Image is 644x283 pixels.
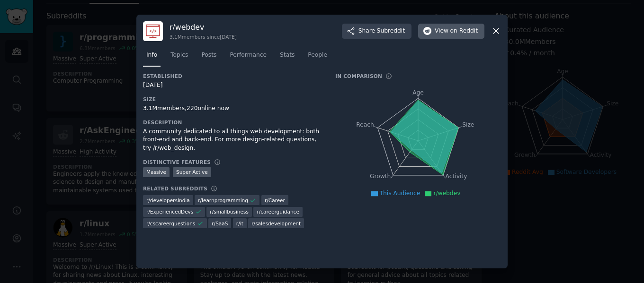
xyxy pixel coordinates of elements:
[277,48,298,67] a: Stats
[462,121,474,128] tspan: Size
[412,89,424,96] tspan: Age
[308,51,327,60] span: People
[280,51,295,60] span: Stats
[143,185,207,192] h3: Related Subreddits
[143,48,161,67] a: Info
[450,27,478,35] span: on Reddit
[170,22,237,32] h3: r/ webdev
[201,51,216,60] span: Posts
[446,173,467,180] tspan: Activity
[170,51,188,60] span: Topics
[257,208,299,215] span: r/ careerguidance
[143,159,211,165] h3: Distinctive Features
[143,73,322,79] h3: Established
[380,190,420,197] span: This Audience
[212,220,228,227] span: r/ SaaS
[143,128,322,153] div: A community dedicated to all things web development: both front-end and back-end. For more design...
[143,104,322,113] div: 3.1M members, 220 online now
[143,81,322,90] div: [DATE]
[146,208,193,215] span: r/ ExperiencedDevs
[146,220,195,227] span: r/ cscareerquestions
[143,167,170,177] div: Massive
[435,27,478,35] span: View
[265,197,285,204] span: r/ Career
[335,73,382,79] h3: In Comparison
[236,220,243,227] span: r/ it
[418,24,484,39] button: Viewon Reddit
[358,27,405,35] span: Share
[173,167,211,177] div: Super Active
[377,27,405,35] span: Subreddit
[143,96,322,103] h3: Size
[230,51,267,60] span: Performance
[370,173,391,180] tspan: Growth
[198,197,248,204] span: r/ learnprogramming
[167,48,191,67] a: Topics
[304,48,331,67] a: People
[251,220,301,227] span: r/ salesdevelopment
[198,48,220,67] a: Posts
[143,21,163,41] img: webdev
[226,48,270,67] a: Performance
[146,51,157,60] span: Info
[433,190,460,197] span: r/webdev
[143,119,322,126] h3: Description
[170,34,237,40] div: 3.1M members since [DATE]
[356,121,374,128] tspan: Reach
[342,24,411,39] button: ShareSubreddit
[210,208,249,215] span: r/ smallbusiness
[146,197,190,204] span: r/ developersIndia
